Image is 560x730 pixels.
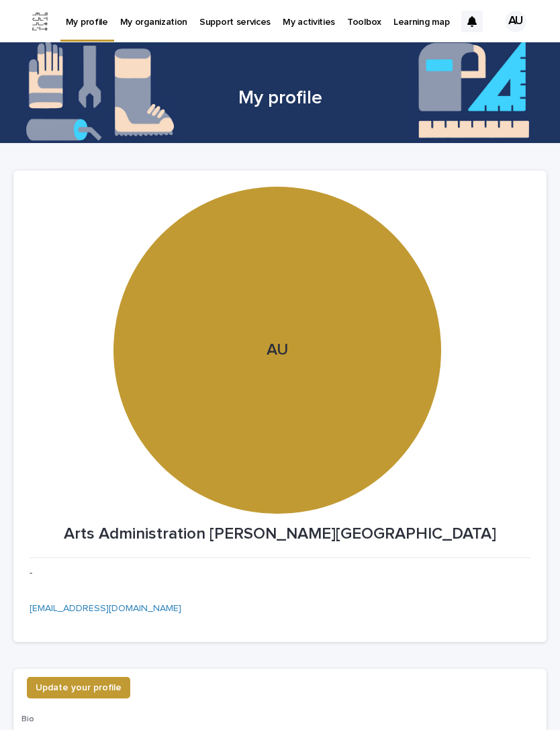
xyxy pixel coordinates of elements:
h1: My profile [13,86,547,111]
span: Bio [21,715,34,723]
p: - [30,566,530,580]
span: Update your profile [36,681,122,694]
div: AU [113,13,440,360]
p: Arts Administration [PERSON_NAME][GEOGRAPHIC_DATA] [30,524,530,544]
div: AU [505,11,526,32]
a: [EMAIL_ADDRESS][DOMAIN_NAME] [30,604,181,613]
button: Update your profile [27,677,130,698]
img: Jx8JiDZqSLW7pnA6nIo1 [27,8,54,35]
